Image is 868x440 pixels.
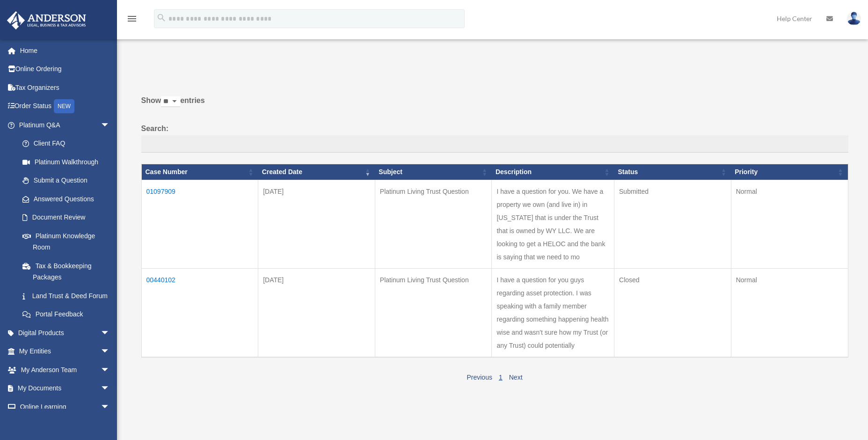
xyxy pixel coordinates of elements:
span: arrow_drop_down [101,360,119,380]
td: I have a question for you guys regarding asset protection. I was speaking with a family member re... [492,268,614,357]
td: I have a question for you. We have a property we own (and live in) in [US_STATE] that is under th... [492,180,614,268]
a: Submit a Question [13,171,119,190]
a: My Entitiesarrow_drop_down [7,342,124,361]
td: Normal [731,180,848,268]
td: Normal [731,268,848,357]
a: Client FAQ [13,134,119,153]
th: Description: activate to sort column ascending [492,164,614,180]
th: Status: activate to sort column ascending [614,164,731,180]
th: Case Number: activate to sort column ascending [141,164,258,180]
th: Created Date: activate to sort column ascending [258,164,375,180]
a: My Anderson Teamarrow_drop_down [7,360,124,379]
td: 00440102 [141,268,258,357]
a: Online Learningarrow_drop_down [7,397,124,416]
label: Search: [141,122,848,153]
td: Submitted [614,180,731,268]
a: My Documentsarrow_drop_down [7,379,124,398]
a: Previous [467,374,492,381]
a: menu [126,16,138,24]
span: arrow_drop_down [101,379,119,398]
div: NEW [54,99,74,113]
span: arrow_drop_down [101,397,119,417]
input: Search: [141,135,848,153]
i: menu [126,13,138,24]
span: arrow_drop_down [101,116,119,135]
th: Subject: activate to sort column ascending [375,164,492,180]
td: Closed [614,268,731,357]
a: Platinum Q&Aarrow_drop_down [7,116,119,134]
a: Document Review [13,208,119,227]
a: Next [509,374,523,381]
td: [DATE] [258,180,375,268]
a: Tax & Bookkeeping Packages [13,257,119,286]
td: Platinum Living Trust Question [375,180,492,268]
a: Portal Feedback [13,305,119,324]
a: 1 [499,374,503,381]
a: Platinum Knowledge Room [13,227,119,257]
img: Anderson Advisors Platinum Portal [4,11,89,29]
a: Digital Productsarrow_drop_down [7,323,124,342]
a: Answered Questions [13,190,115,208]
select: Showentries [161,96,180,107]
th: Priority: activate to sort column ascending [731,164,848,180]
a: Online Ordering [7,60,124,79]
img: User Pic [847,12,861,25]
a: Home [7,41,124,60]
label: Show entries [141,94,848,117]
td: [DATE] [258,268,375,357]
a: Order StatusNEW [7,97,124,116]
td: 01097909 [141,180,258,268]
i: search [156,13,167,23]
a: Land Trust & Deed Forum [13,286,119,305]
a: Tax Organizers [7,78,124,97]
a: Platinum Walkthrough [13,153,119,171]
span: arrow_drop_down [101,323,119,343]
td: Platinum Living Trust Question [375,268,492,357]
span: arrow_drop_down [101,342,119,361]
